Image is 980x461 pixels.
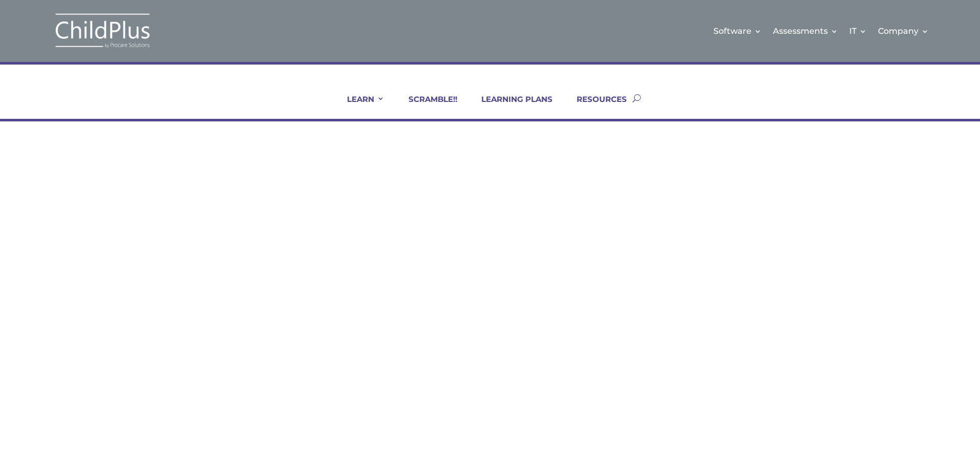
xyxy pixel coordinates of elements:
[713,10,762,52] a: Software
[773,10,838,52] a: Assessments
[468,94,553,119] a: LEARNING PLANS
[849,10,867,52] a: IT
[564,94,627,119] a: RESOURCES
[334,94,384,119] a: LEARN
[396,94,457,119] a: SCRAMBLE!!
[878,10,929,52] a: Company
